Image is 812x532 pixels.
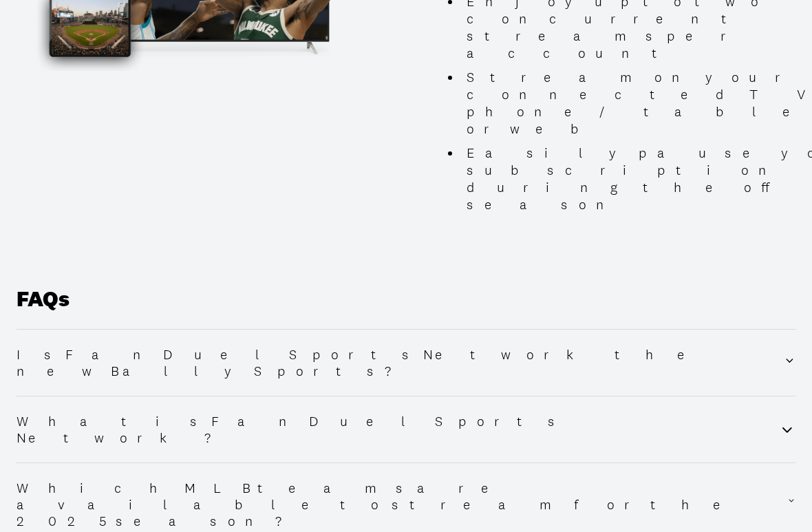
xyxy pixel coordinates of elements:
h2: Which MLB teams are available to stream for the 2025 season? [17,480,787,529]
h2: What is FanDuel Sports Network? [17,413,779,446]
h1: FAQs [17,286,795,329]
h2: Is FanDuel Sports Network the new Bally Sports? [17,346,784,379]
